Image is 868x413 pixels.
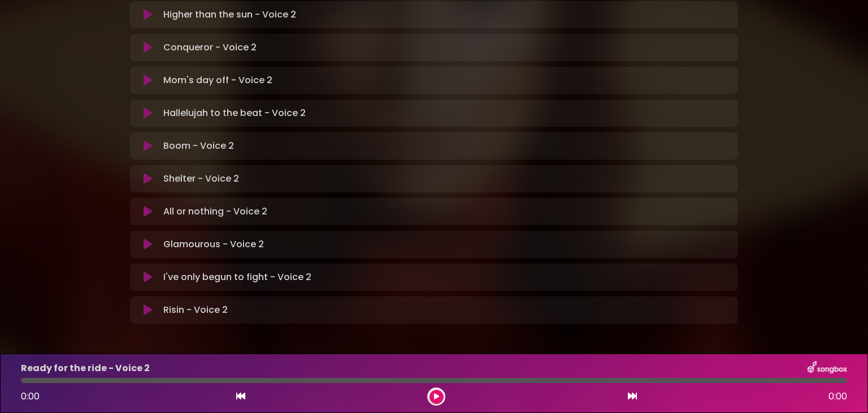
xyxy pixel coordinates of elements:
p: Boom - Voice 2 [163,139,234,153]
p: Glamourous - Voice 2 [163,238,264,251]
img: songbox-logo-white.png [808,361,847,376]
p: Higher than the sun - Voice 2 [163,8,296,21]
p: Hallelujah to the beat - Voice 2 [163,106,306,120]
p: Ready for the ride - Voice 2 [21,362,150,375]
p: I've only begun to fight - Voice 2 [163,270,311,284]
p: Shelter - Voice 2 [163,172,239,186]
p: Mom's day off - Voice 2 [163,74,272,87]
p: All or nothing - Voice 2 [163,205,267,218]
p: Risin - Voice 2 [163,303,228,317]
p: Conqueror - Voice 2 [163,41,257,54]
